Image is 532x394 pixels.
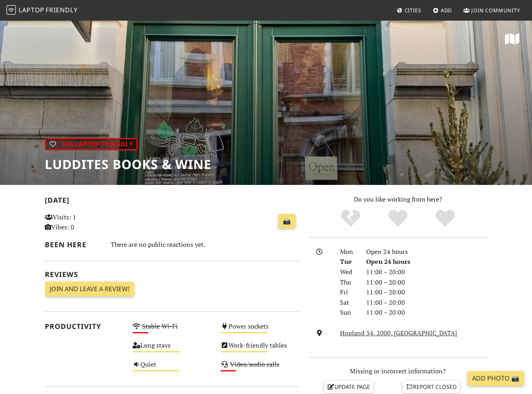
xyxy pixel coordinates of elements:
[335,257,361,267] div: Tue
[6,4,78,17] a: LaptopFriendly LaptopFriendly
[375,209,422,229] div: Yes
[361,267,492,277] div: 11:00 – 20:00
[441,7,452,14] span: Add
[335,308,361,318] div: Sun
[361,308,492,318] div: 11:00 – 20:00
[335,298,361,308] div: Sat
[335,287,361,298] div: Fri
[142,322,178,331] s: Stable Wi-Fi
[361,277,492,288] div: 11:00 – 20:00
[361,247,492,257] div: Open 24 hours
[335,247,361,257] div: Mon
[430,3,455,17] a: Add
[216,321,304,340] div: Power sockets
[230,360,279,369] s: Video/audio calls
[324,381,373,393] a: Update page
[45,282,134,297] a: Join and leave a review!
[340,329,457,337] a: Hopland 34, 2000, [GEOGRAPHIC_DATA]
[45,240,101,249] h2: Been here
[403,381,460,393] a: Report closed
[45,138,138,151] div: | 35% Laptop Friendly
[471,7,520,14] span: Join Community
[361,298,492,308] div: 11:00 – 20:00
[46,6,77,14] span: Friendly
[45,212,123,233] p: Visits: 1 Vibes: 0
[327,209,375,229] div: No
[361,257,492,267] div: Open 24 hours
[335,277,361,288] div: Thu
[6,5,16,15] img: LaptopFriendly
[128,359,216,378] div: Quiet
[45,196,299,208] h2: [DATE]
[460,3,523,17] a: Join Community
[45,157,211,172] h1: Luddites Books & Wine
[128,340,216,359] div: Long stays
[45,322,123,331] h2: Productivity
[309,366,488,377] p: Missing or incorrect information?
[467,371,524,386] a: Add Photo 📸
[216,340,304,359] div: Work-friendly tables
[111,239,299,250] div: There are no public reactions yet.
[45,270,299,279] h2: Reviews
[361,287,492,298] div: 11:00 – 20:00
[405,7,421,14] span: Cities
[421,209,469,229] div: Definitely!
[394,3,424,17] a: Cities
[19,6,44,14] span: Laptop
[278,214,296,229] a: 📸
[309,194,488,205] p: Do you like working from here?
[335,267,361,277] div: Wed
